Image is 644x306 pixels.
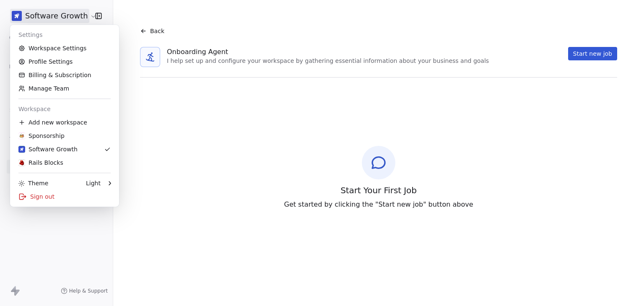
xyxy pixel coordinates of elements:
[13,55,116,68] a: Profile Settings
[18,132,65,140] div: Sponsorship
[18,159,25,166] img: rails-blocks-logo.png
[13,116,116,129] div: Add new workspace
[13,68,116,82] a: Billing & Subscription
[13,82,116,95] a: Manage Team
[18,132,25,139] img: logo-white-bg.png
[13,190,116,203] div: Sign out
[13,41,116,55] a: Workspace Settings
[86,179,101,187] div: Light
[18,179,48,187] div: Theme
[18,145,78,153] div: Software Growth
[18,146,25,153] img: logo-software-growth.jpg
[13,28,116,41] div: Settings
[13,102,116,116] div: Workspace
[18,158,63,167] div: Rails Blocks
